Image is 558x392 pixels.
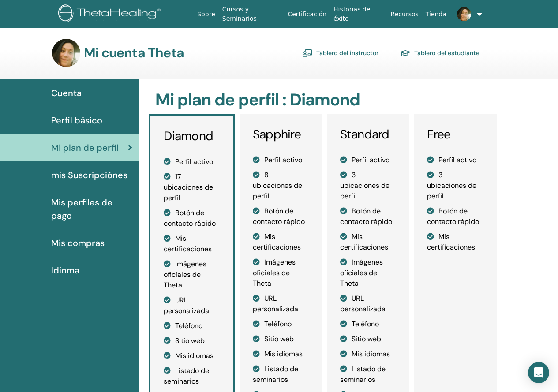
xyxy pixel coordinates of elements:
img: default.jpg [52,39,80,67]
li: Mis idiomas [253,349,309,359]
li: 3 ubicaciones de perfil [340,170,397,202]
li: Perfil activo [427,155,483,165]
li: Teléfono [253,319,309,329]
li: Botón de contacto rápido [427,206,483,227]
li: Mis certificaciones [427,231,483,253]
li: Mis certificaciones [164,233,220,254]
li: Mis certificaciones [253,231,309,253]
h3: Diamond [164,129,220,144]
img: default.jpg [457,7,471,21]
h3: Sapphire [253,127,309,142]
li: 3 ubicaciones de perfil [427,170,483,202]
li: Botón de contacto rápido [164,208,220,229]
li: Imágenes oficiales de Theta [340,257,397,289]
li: Teléfono [164,321,220,331]
span: Cuenta [51,86,82,100]
a: Recursos [387,6,422,22]
li: Imágenes oficiales de Theta [164,259,220,291]
li: Mis idiomas [340,349,397,359]
li: Teléfono [340,319,397,329]
div: Open Intercom Messenger [528,362,549,383]
span: Idioma [51,264,79,277]
li: Sitio web [253,334,309,344]
li: URL personalizada [164,295,220,316]
a: Historias de éxito [330,1,387,27]
h3: Mi cuenta Theta [84,45,184,61]
a: Sobre [194,6,218,22]
li: Mis idiomas [164,351,220,361]
img: logo.png [58,4,164,24]
li: URL personalizada [340,293,397,314]
li: 17 ubicaciones de perfil [164,172,220,203]
h3: Free [427,127,483,142]
li: Sitio web [340,334,397,344]
span: mis Suscripciónes [51,168,127,182]
span: Mis compras [51,236,105,250]
a: Tablero del instructor [302,46,378,60]
li: 8 ubicaciones de perfil [253,170,309,202]
li: Listado de seminarios [164,366,220,387]
h3: Standard [340,127,397,142]
a: Tienda [422,6,450,22]
li: Botón de contacto rápido [253,206,309,227]
li: Botón de contacto rápido [340,206,397,227]
a: Tablero del estudiante [400,46,479,60]
img: chalkboard-teacher.svg [302,49,313,57]
li: Perfil activo [253,155,309,165]
a: Cursos y Seminarios [219,1,285,27]
li: Sitio web [164,336,220,346]
li: Mis certificaciones [340,231,397,253]
li: URL personalizada [253,293,309,314]
li: Perfil activo [164,157,220,167]
h2: Mi plan de perfil : Diamond [155,90,494,110]
li: Listado de seminarios [253,364,309,385]
li: Perfil activo [340,155,397,165]
li: Imágenes oficiales de Theta [253,257,309,289]
a: Certificación [284,6,330,22]
span: Mi plan de perfil [51,141,119,154]
span: Perfil básico [51,114,102,127]
li: Listado de seminarios [340,364,397,385]
img: graduation-cap.svg [400,49,411,57]
span: Mis perfiles de pago [51,196,132,222]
